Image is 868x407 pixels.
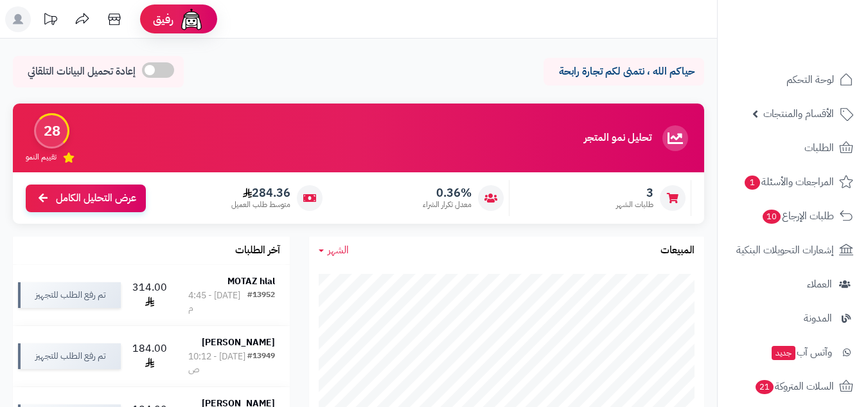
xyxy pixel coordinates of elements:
[227,275,275,288] strong: MOTAZ hlal
[423,199,472,210] span: معدل تكرار الشراء
[26,152,57,163] span: تقييم النمو
[745,176,760,190] span: 1
[28,64,136,79] span: إعادة تحميل البيانات التلقائي
[56,191,136,206] span: عرض التحليل الكامل
[761,207,834,225] span: طلبات الإرجاع
[725,371,860,402] a: السلات المتروكة21
[188,350,247,376] div: [DATE] - 10:12 ص
[126,265,173,325] td: 314.00
[804,309,832,327] span: المدونة
[34,6,66,35] a: تحديثات المنصة
[153,12,173,27] span: رفيق
[725,132,860,163] a: الطلبات
[725,269,860,300] a: العملاء
[743,173,834,191] span: المراجعات والأسئلة
[781,34,856,61] img: logo-2.png
[725,167,860,197] a: المراجعات والأسئلة1
[754,377,834,395] span: السلات المتروكة
[786,71,834,89] span: لوحة التحكم
[231,186,290,200] span: 284.36
[725,201,860,231] a: طلبات الإرجاع10
[26,185,146,212] a: عرض التحليل الكامل
[126,326,173,386] td: 184.00
[616,199,653,210] span: طلبات الشهر
[423,186,472,200] span: 0.36%
[725,337,860,368] a: وآتس آبجديد
[772,346,795,360] span: جديد
[188,289,247,315] div: [DATE] - 4:45 م
[247,350,275,376] div: #13949
[725,303,860,334] a: المدونة
[18,343,121,369] div: تم رفع الطلب للتجهيز
[770,343,832,361] span: وآتس آب
[660,245,695,257] h3: المبيعات
[179,6,204,32] img: ai-face.png
[202,336,275,349] strong: [PERSON_NAME]
[319,243,349,258] a: الشهر
[235,245,280,257] h3: آخر الطلبات
[763,210,781,224] span: 10
[763,105,834,123] span: الأقسام والمنتجات
[18,282,121,308] div: تم رفع الطلب للتجهيز
[725,64,860,95] a: لوحة التحكم
[231,199,290,210] span: متوسط طلب العميل
[616,186,653,200] span: 3
[756,380,774,394] span: 21
[736,241,834,259] span: إشعارات التحويلات البنكية
[328,242,349,258] span: الشهر
[247,289,275,315] div: #13952
[584,132,651,144] h3: تحليل نمو المتجر
[807,275,832,293] span: العملاء
[804,139,834,157] span: الطلبات
[725,235,860,266] a: إشعارات التحويلات البنكية
[553,64,695,79] p: حياكم الله ، نتمنى لكم تجارة رابحة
